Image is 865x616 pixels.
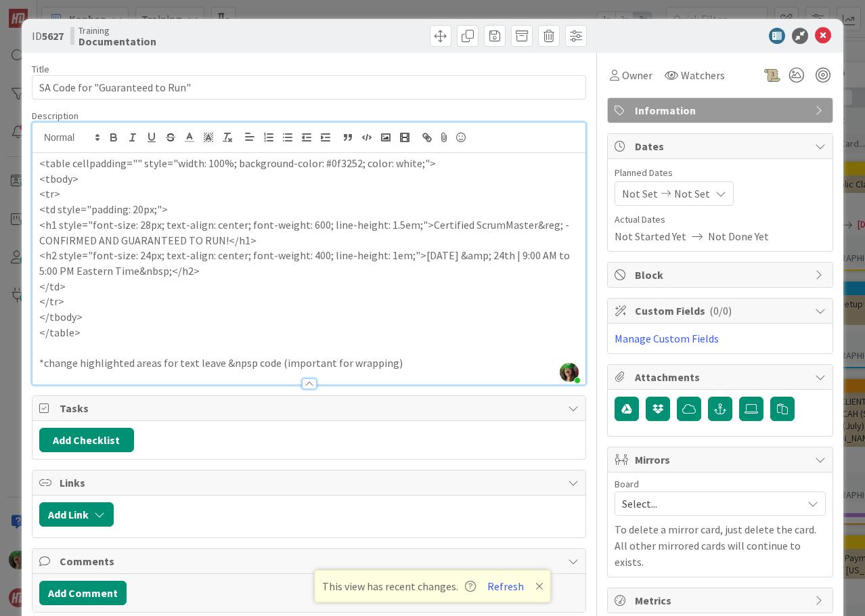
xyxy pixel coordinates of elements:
span: Not Set [674,185,710,202]
p: <h2 style="font-size: 24px; text-align: center; font-weight: 400; line-height: 1em;">[DATE] &amp;... [39,248,579,278]
span: Select... [622,494,795,513]
p: <td style="padding: 20px;"> [39,202,579,217]
p: To delete a mirror card, just delete the card. All other mirrored cards will continue to exists. [615,521,826,570]
p: <tbody> [39,171,579,187]
span: Dates [635,138,808,154]
span: Actual Dates [615,213,826,227]
span: Watchers [681,67,725,83]
span: Not Started Yet [615,228,686,244]
span: Information [635,102,808,118]
p: </tbody> [39,309,579,325]
p: </table> [39,325,579,340]
img: zMbp8UmSkcuFrGHA6WMwLokxENeDinhm.jpg [560,363,579,382]
b: 5627 [42,29,64,43]
span: Planned Dates [615,166,826,180]
p: </tr> [39,294,579,309]
label: Title [32,63,49,75]
span: Not Set [622,185,658,202]
p: </td> [39,279,579,294]
span: Block [635,267,808,283]
button: Refresh [483,577,529,595]
span: Metrics [635,592,808,609]
p: <tr> [39,186,579,202]
span: Not Done Yet [708,228,769,244]
span: Links [60,475,561,491]
p: *change highlighted areas for text leave &npsp code (important for wrapping) [39,355,579,371]
button: Add Checklist [39,428,134,452]
span: Board [615,479,639,489]
span: Custom Fields [635,303,808,319]
span: Attachments [635,369,808,385]
b: Documentation [79,36,156,47]
button: Add Link [39,502,114,527]
span: Training [79,25,156,36]
p: <table cellpadding="" style="width: 100%; background-color: #0f3252; color: white;"> [39,156,579,171]
input: type card name here... [32,75,586,100]
span: This view has recent changes. [322,578,476,594]
span: Tasks [60,400,561,416]
button: Add Comment [39,581,127,605]
p: <h1 style="font-size: 28px; text-align: center; font-weight: 600; line-height: 1.5em;">Certified ... [39,217,579,248]
span: ( 0/0 ) [709,304,732,317]
span: Comments [60,553,561,569]
span: Description [32,110,79,122]
a: Manage Custom Fields [615,332,719,345]
span: Owner [622,67,652,83]
span: ID [32,28,64,44]
span: Mirrors [635,452,808,468]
